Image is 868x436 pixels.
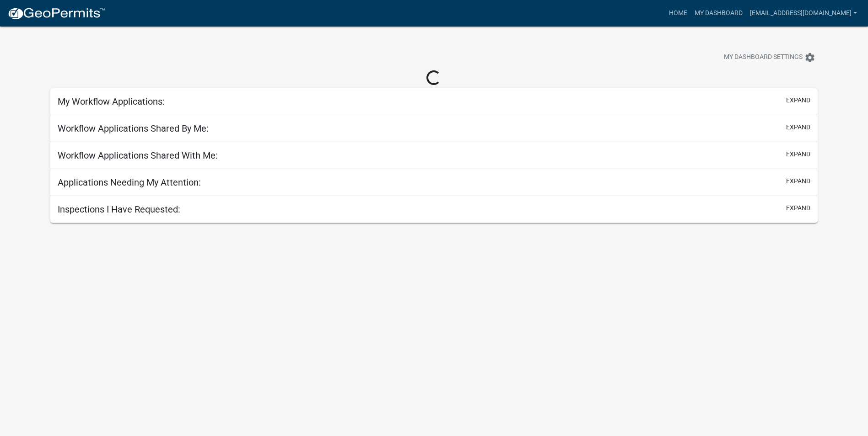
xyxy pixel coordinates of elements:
[665,5,691,22] a: Home
[717,48,823,66] button: My Dashboard Settingssettings
[724,52,803,63] span: My Dashboard Settings
[58,177,201,188] h5: Applications Needing My Attention:
[58,96,165,107] h5: My Workflow Applications:
[786,149,810,159] button: expand
[786,96,810,105] button: expand
[786,122,810,132] button: expand
[786,176,810,186] button: expand
[786,203,810,213] button: expand
[58,204,180,215] h5: Inspections I Have Requested:
[58,123,209,134] h5: Workflow Applications Shared By Me:
[58,150,218,161] h5: Workflow Applications Shared With Me:
[691,5,746,22] a: My Dashboard
[804,52,815,63] i: settings
[746,5,861,22] a: [EMAIL_ADDRESS][DOMAIN_NAME]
